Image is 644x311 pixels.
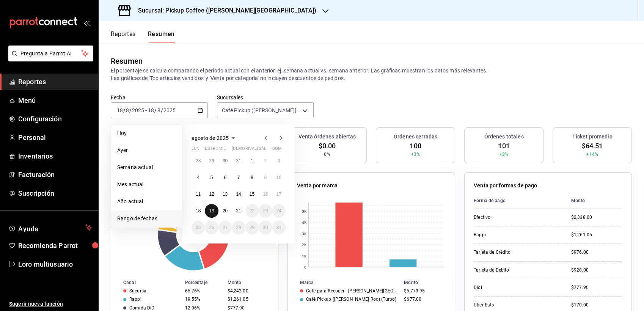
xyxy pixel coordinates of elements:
div: Comida DiDi [129,305,156,311]
abbr: 21 de agosto de 2025 [236,208,241,214]
span: +3% [411,151,420,158]
abbr: martes [205,146,229,154]
font: Reportes [18,78,46,86]
div: 19.55% [185,297,221,302]
label: Fecha [111,95,208,100]
text: 2K [302,243,307,247]
abbr: 9 de agosto de 2025 [264,175,267,180]
button: 28 de agosto de 2025 [232,221,245,234]
div: Café Pickup ([PERSON_NAME] Roo) (Turbo) [306,297,396,302]
button: 19 de agosto de 2025 [205,204,218,218]
span: / [161,107,163,113]
input: -- [157,107,161,113]
abbr: 14 de agosto de 2025 [236,192,241,197]
abbr: 31 de agosto de 2025 [276,225,281,230]
abbr: 8 de agosto de 2025 [251,175,253,180]
div: $170.00 [571,302,622,308]
abbr: 30 de julio de 2025 [223,158,228,163]
button: Resumen [148,30,175,43]
div: 12.06% [185,305,221,311]
font: Configuración [18,115,62,123]
abbr: 11 de agosto de 2025 [196,192,201,197]
p: Venta por marca [297,182,338,190]
span: Ayuda [18,223,82,232]
abbr: 25 de agosto de 2025 [196,225,201,230]
div: Tarjeta de Crédito [474,249,550,256]
th: Marca [288,278,401,287]
button: 18 de agosto de 2025 [192,204,205,218]
button: 23 de agosto de 2025 [259,204,272,218]
th: Porcentaje [182,278,225,287]
a: Pregunta a Parrot AI [5,55,93,63]
abbr: 24 de agosto de 2025 [276,208,281,214]
abbr: 29 de agosto de 2025 [250,225,254,230]
div: Pestañas de navegación [111,30,175,43]
input: -- [148,107,154,113]
abbr: 22 de agosto de 2025 [250,208,254,214]
span: +3% [499,151,508,158]
h3: Sucursal: Pickup Coffee ([PERSON_NAME][GEOGRAPHIC_DATA]) [132,6,316,15]
button: 11 de agosto de 2025 [192,187,205,201]
button: 20 de agosto de 2025 [218,204,232,218]
span: $64.51 [582,141,603,151]
span: 100 [410,141,421,151]
abbr: 28 de agosto de 2025 [236,225,241,230]
span: Hoy [117,129,176,137]
span: Mes actual [117,181,176,188]
input: -- [116,107,123,113]
button: 10 de agosto de 2025 [272,171,286,184]
th: Monto [401,278,455,287]
button: 29 de agosto de 2025 [245,221,259,234]
abbr: 28 de julio de 2025 [196,158,201,163]
button: 1 de agosto de 2025 [245,154,259,168]
button: 30 de julio de 2025 [218,154,232,168]
abbr: jueves [232,146,276,154]
span: 0% [324,151,330,158]
span: $0.00 [319,141,336,151]
font: Loro multiusuario [18,260,73,268]
th: Monto [565,193,622,209]
abbr: 1 de agosto de 2025 [251,158,253,163]
button: 13 de agosto de 2025 [218,187,232,201]
button: 12 de agosto de 2025 [205,187,218,201]
button: 6 de agosto de 2025 [218,171,232,184]
button: 4 de agosto de 2025 [192,171,205,184]
button: 31 de julio de 2025 [232,154,245,168]
div: $2,338.00 [571,214,622,221]
abbr: 18 de agosto de 2025 [196,208,201,214]
button: 8 de agosto de 2025 [245,171,259,184]
div: Sucursal [129,288,148,294]
button: 24 de agosto de 2025 [272,204,286,218]
span: Semana actual [117,163,176,171]
abbr: domingo [272,146,282,154]
span: +14% [586,151,598,158]
div: $1,261.05 [571,232,622,238]
abbr: 4 de agosto de 2025 [197,175,199,180]
div: $1,261.05 [227,297,266,302]
span: - [145,107,147,113]
abbr: 2 de agosto de 2025 [264,158,267,163]
h3: Órdenes totales [484,133,524,141]
label: Sucursales [217,95,314,100]
abbr: 20 de agosto de 2025 [223,208,228,214]
span: / [129,107,132,113]
abbr: miércoles [218,146,226,154]
button: 9 de agosto de 2025 [259,171,272,184]
button: 15 de agosto de 2025 [245,187,259,201]
div: $777.90 [227,305,266,311]
abbr: 16 de agosto de 2025 [263,192,268,197]
abbr: 15 de agosto de 2025 [250,192,254,197]
text: 0 [304,265,306,269]
abbr: 31 de julio de 2025 [236,158,241,163]
button: 25 de agosto de 2025 [192,221,205,234]
span: Año actual [117,198,176,206]
input: ---- [132,107,145,113]
font: Facturación [18,171,55,179]
button: 26 de agosto de 2025 [205,221,218,234]
div: Didi [474,284,550,291]
abbr: 3 de agosto de 2025 [278,158,280,163]
abbr: 7 de agosto de 2025 [237,175,240,180]
div: 65.76% [185,288,221,294]
span: 101 [498,141,509,151]
button: 16 de agosto de 2025 [259,187,272,201]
